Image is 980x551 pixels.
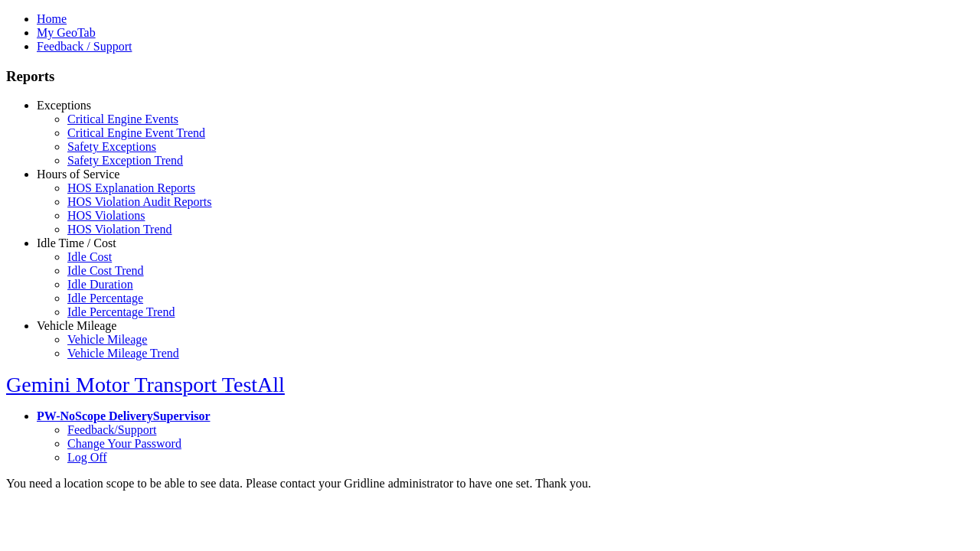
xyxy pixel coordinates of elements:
a: Critical Engine Events [67,112,178,126]
a: Feedback/Support [67,423,156,436]
a: Idle Cost Trend [67,264,144,277]
a: Vehicle Mileage [67,333,147,346]
a: Safety Exception Trend [67,154,183,167]
div: You need a location scope to be able to see data. Please contact your Gridline administrator to h... [6,477,974,491]
a: Idle Time / Cost [37,236,116,249]
a: Idle Percentage Trend [67,305,175,318]
a: HOS Violations [67,209,145,222]
a: Idle Percentage [67,292,143,305]
a: PW-NoScope DeliverySupervisor [37,409,210,422]
a: HOS Violation Audit Reports [67,195,212,208]
a: Idle Cost [67,250,112,263]
a: Change Your Password [67,437,181,450]
a: Vehicle Mileage [37,319,116,332]
h3: Reports [6,68,974,85]
a: Exceptions [37,99,91,112]
a: Critical Engine Event Trend [67,126,205,139]
a: Log Off [67,451,107,464]
a: Home [37,12,67,25]
a: Safety Exceptions [67,140,156,153]
a: My GeoTab [37,26,96,39]
a: Feedback / Support [37,40,132,53]
a: Hours of Service [37,168,119,181]
a: HOS Violation Trend [67,223,172,236]
a: HOS Explanation Reports [67,181,195,194]
a: Idle Duration [67,278,133,291]
a: Vehicle Mileage Trend [67,347,179,360]
a: Gemini Motor Transport TestAll [6,373,285,396]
